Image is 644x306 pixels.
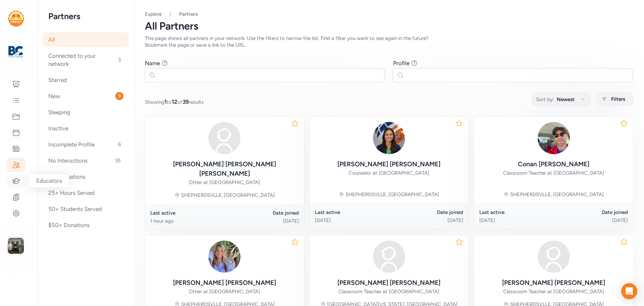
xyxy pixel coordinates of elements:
div: All Partners [145,20,633,32]
div: [DATE] [554,217,628,224]
img: jis2E5DRgOEsopJuK0qg [208,241,240,273]
div: Last active [479,209,553,216]
img: avatar38fbb18c.svg [373,241,405,273]
div: SHEPHERDSVLLE, [GEOGRAPHIC_DATA] [345,191,439,198]
div: Date joined [389,209,463,216]
span: Newest [557,95,575,103]
div: [DATE] [315,217,389,224]
div: [PERSON_NAME] [PERSON_NAME] [PERSON_NAME] [150,160,299,178]
div: Starred [43,73,129,87]
div: Incomplete Profile [43,137,129,152]
div: Classroom Teacher at [GEOGRAPHIC_DATA] [503,288,604,295]
div: Last active [150,210,224,216]
div: 25+ Hours Served [43,185,129,200]
img: avatar38fbb18c.svg [208,122,240,154]
nav: Breadcrumb [145,11,633,17]
img: logo [8,11,24,27]
h2: Partners [48,11,123,21]
img: logo [8,44,23,59]
div: 50+ Students Served [43,202,129,216]
div: [PERSON_NAME] [PERSON_NAME] [173,278,276,288]
span: 3 [115,56,123,64]
div: Counselor at [GEOGRAPHIC_DATA] [348,170,429,176]
div: SHEPHERDSVLLE, [GEOGRAPHIC_DATA] [181,192,275,199]
span: 6 [115,140,123,148]
div: [DATE] [479,217,553,224]
div: [PERSON_NAME] [PERSON_NAME] [337,278,440,288]
div: Other at [GEOGRAPHIC_DATA] [189,288,260,295]
div: 1 hour ago [150,218,224,224]
div: No Interactions [43,153,129,168]
div: $50+ Donations [43,218,129,232]
div: [PERSON_NAME] [PERSON_NAME] [502,278,605,288]
span: Filters [611,95,625,103]
img: 4FgtPXRYQTOEXKi8bj00 [373,122,405,154]
div: [DATE] [389,217,463,224]
span: Sort by: [536,95,554,103]
div: Last active [315,209,389,216]
a: Partners [179,11,198,17]
span: 1 [164,98,167,105]
img: j5dsHdIESTuZEFF2AZ4C [538,122,570,154]
div: 3+ Evaluations [43,169,129,184]
div: Date joined [224,210,299,216]
span: 12 [172,98,177,105]
div: SHEPHERDSVLLE, [GEOGRAPHIC_DATA] [510,191,604,198]
div: Name [145,59,160,67]
div: Conan [PERSON_NAME] [518,160,589,169]
div: Sleeping [43,105,129,120]
div: Connected to your network [43,48,129,71]
span: 9 [115,92,123,100]
div: Classroom Teacher at [GEOGRAPHIC_DATA] [503,170,604,176]
div: Inactive [43,121,129,136]
span: Showing to of results [145,98,204,106]
div: [PERSON_NAME] [PERSON_NAME] [337,160,440,169]
span: 35 [112,157,123,165]
img: avatar38fbb18c.svg [538,241,570,273]
span: 39 [182,98,189,105]
div: Profile [393,59,410,67]
a: Explore [145,11,162,17]
div: New [43,89,129,103]
div: Open Intercom Messenger [621,283,637,299]
div: [DATE] [224,218,299,224]
div: All [43,32,129,47]
div: Date joined [554,209,628,216]
div: Other at [GEOGRAPHIC_DATA] [189,179,260,186]
button: Sort by:Newest [532,92,591,106]
div: This page shows all partners in your network. Use the filters to narrow the list. Find a filter y... [145,35,445,48]
div: Classroom Teacher at [GEOGRAPHIC_DATA] [338,288,439,295]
